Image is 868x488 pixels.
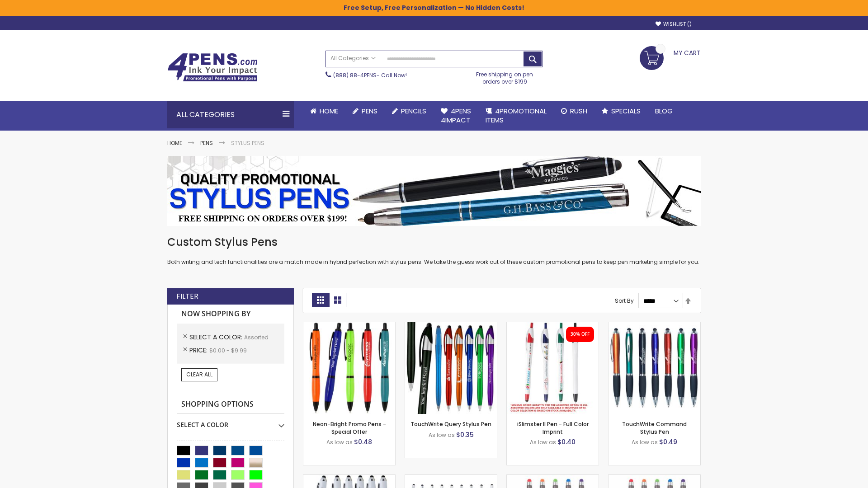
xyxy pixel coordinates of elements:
[167,235,701,266] div: Both writing and tech functionalities are a match made in hybrid perfection with stylus pens. We ...
[611,106,641,116] span: Specials
[648,101,680,121] a: Blog
[594,101,648,121] a: Specials
[186,371,212,378] span: Clear All
[554,101,594,121] a: Rush
[189,346,209,355] span: Price
[345,101,385,121] a: Pens
[167,139,182,147] a: Home
[189,333,244,342] span: Select A Color
[507,322,599,414] img: iSlimster II - Full Color-Assorted
[655,106,673,116] span: Blog
[209,347,247,354] span: $0.00 - $9.99
[177,305,284,324] strong: Now Shopping by
[303,322,395,414] img: Neon-Bright Promo Pens-Assorted
[659,437,677,446] span: $0.49
[313,420,386,435] a: Neon-Bright Promo Pens - Special Offer
[656,21,692,28] a: Wishlist
[326,51,380,66] a: All Categories
[362,106,377,116] span: Pens
[181,368,217,381] a: Clear All
[326,438,353,446] span: As low as
[615,297,634,305] label: Sort By
[441,106,471,125] span: 4Pens 4impact
[231,139,264,147] strong: Stylus Pens
[609,322,700,414] img: TouchWrite Command Stylus Pen-Assorted
[177,395,284,414] strong: Shopping Options
[177,414,284,429] div: Select A Color
[632,438,658,446] span: As low as
[557,437,576,446] span: $0.40
[385,101,434,121] a: Pencils
[167,156,701,226] img: Stylus Pens
[609,474,700,482] a: Islander Softy Gel with Stylus - ColorJet Imprint-Assorted
[330,55,376,62] span: All Categories
[405,322,497,329] a: TouchWrite Query Stylus Pen-Assorted
[405,474,497,482] a: Stiletto Advertising Stylus Pens-Assorted
[401,106,426,116] span: Pencils
[571,331,590,338] div: 30% OFF
[507,322,599,329] a: iSlimster II - Full Color-Assorted
[303,322,395,329] a: Neon-Bright Promo Pens-Assorted
[167,101,294,128] div: All Categories
[200,139,213,147] a: Pens
[429,431,455,439] span: As low as
[410,420,491,428] a: TouchWrite Query Stylus Pen
[312,293,329,307] strong: Grid
[456,430,474,439] span: $0.35
[354,437,372,446] span: $0.48
[303,101,345,121] a: Home
[530,438,556,446] span: As low as
[478,101,554,131] a: 4PROMOTIONALITEMS
[486,106,547,125] span: 4PROMOTIONAL ITEMS
[609,322,700,329] a: TouchWrite Command Stylus Pen-Assorted
[167,53,258,82] img: 4Pens Custom Pens and Promotional Products
[167,235,701,249] h1: Custom Stylus Pens
[405,322,497,414] img: TouchWrite Query Stylus Pen-Assorted
[333,71,407,79] span: - Call Now!
[176,291,198,301] strong: Filter
[434,101,478,131] a: 4Pens4impact
[467,67,543,85] div: Free shipping on pen orders over $199
[244,333,269,341] span: Assorted
[622,420,687,435] a: TouchWrite Command Stylus Pen
[320,106,338,116] span: Home
[507,474,599,482] a: Islander Softy Gel Pen with Stylus-Assorted
[333,71,377,79] a: (888) 88-4PENS
[517,420,589,435] a: iSlimster II Pen - Full Color Imprint
[303,474,395,482] a: Kimberly Logo Stylus Pens-Assorted
[570,106,587,116] span: Rush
